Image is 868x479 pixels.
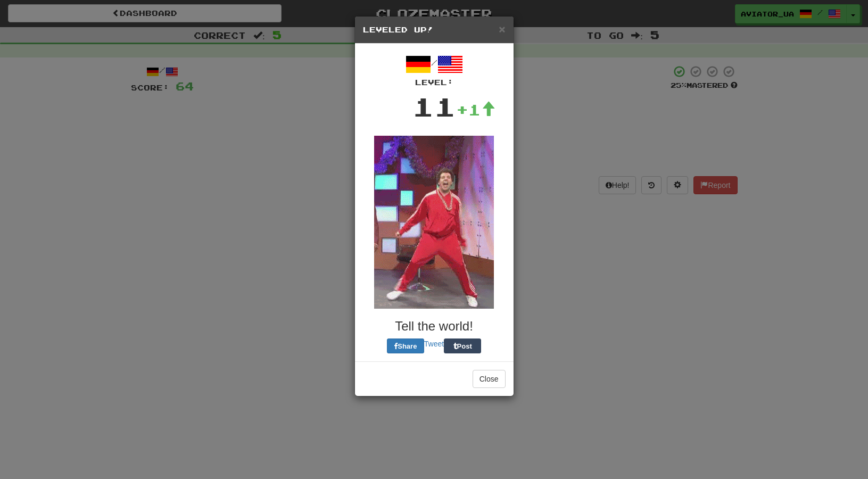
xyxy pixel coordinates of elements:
[473,370,506,388] button: Close
[424,340,444,348] a: Tweet
[456,99,495,120] div: +1
[444,338,481,353] button: Post
[499,23,505,35] button: Close
[387,338,424,353] button: Share
[363,52,506,88] div: /
[363,319,506,333] h3: Tell the world!
[499,23,505,35] span: ×
[363,77,506,88] div: Level:
[374,136,494,309] img: red-jumpsuit-0a91143f7507d151a8271621424c3ee7c84adcb3b18e0b5e75c121a86a6f61d6.gif
[412,88,456,125] div: 11
[363,24,506,35] h5: Leveled Up!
